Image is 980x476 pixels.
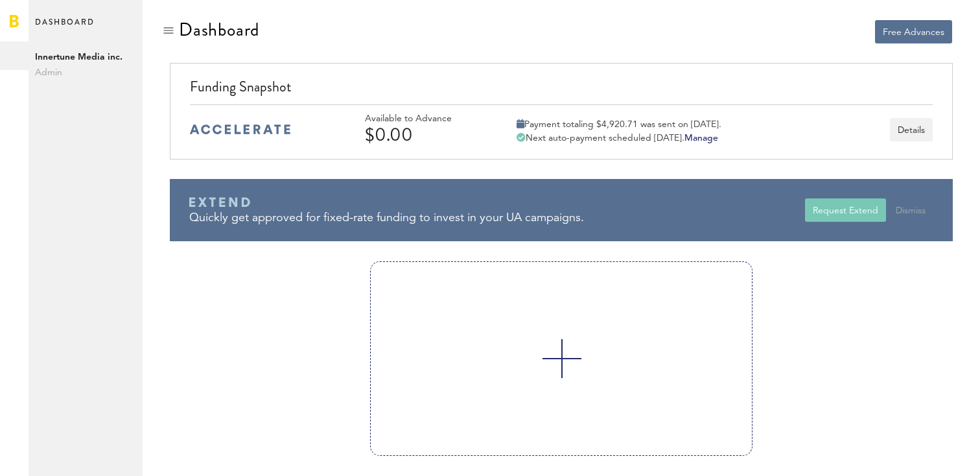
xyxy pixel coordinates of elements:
[35,65,136,80] span: Admin
[35,49,136,65] span: Innertune Media inc.
[189,197,250,208] img: Braavo Extend
[805,198,886,222] button: Request Extend
[888,198,933,222] button: Dismiss
[365,125,488,145] div: $0.00
[684,134,718,143] a: Manage
[190,77,932,104] div: Funding Snapshot
[517,119,721,130] div: Payment totaling $4,920.71 was sent on [DATE].
[189,210,804,226] div: Quickly get approved for fixed-rate funding to invest in your UA campaigns.
[190,125,290,134] img: accelerate-medium-blue-logo.svg
[517,132,721,144] div: Next auto-payment scheduled [DATE].
[35,14,95,42] span: Dashboard
[365,113,488,125] div: Available to Advance
[890,118,933,141] button: Details
[875,20,952,43] button: Free Advances
[879,437,967,470] iframe: Opens a widget where you can find more information
[179,19,259,40] div: Dashboard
